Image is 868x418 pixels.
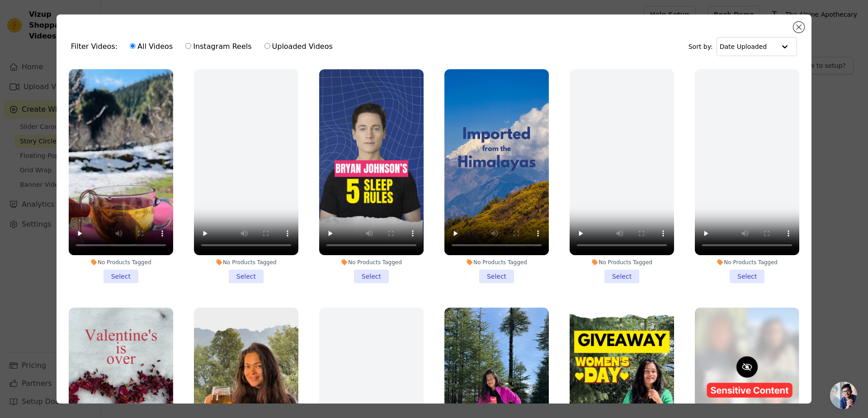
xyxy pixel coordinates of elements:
[830,382,857,409] a: Open chat
[71,36,338,57] div: Filter Videos:
[695,259,799,266] div: No Products Tagged
[689,37,797,56] div: Sort by:
[129,41,173,52] label: All Videos
[444,259,549,266] div: No Products Tagged
[69,259,173,266] div: No Products Tagged
[194,259,298,266] div: No Products Tagged
[264,41,333,52] label: Uploaded Videos
[319,259,424,266] div: No Products Tagged
[185,41,252,52] label: Instagram Reels
[793,22,804,33] button: Close modal
[570,259,674,266] div: No Products Tagged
